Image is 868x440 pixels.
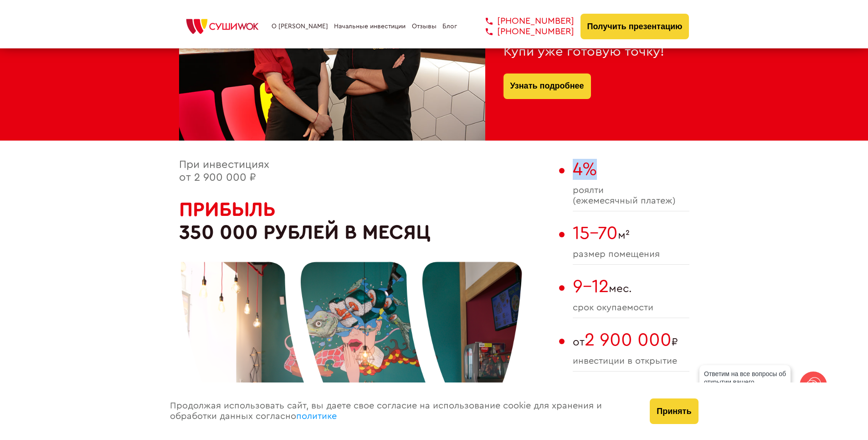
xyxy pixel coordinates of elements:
[573,249,689,260] span: размер помещения
[573,224,618,242] span: 15-70
[503,44,671,59] div: Купи уже готовую точку!
[179,198,555,244] h2: 350 000 рублей в месяц
[161,382,641,440] div: Продолжая использовать сайт, вы даете свое согласие на использование cookie для хранения и обрабо...
[573,185,689,206] span: роялти (ежемесячный платеж)
[573,356,689,367] span: инвестиции в открытие
[573,160,597,178] span: 4%
[573,276,689,297] span: мес.
[334,23,406,30] a: Начальные инвестиции
[442,23,457,30] a: Блог
[503,73,591,99] button: Узнать подробнее
[179,16,266,37] img: СУШИWOK
[179,199,276,220] span: Прибыль
[650,398,698,424] button: Принять
[573,278,609,296] span: 9-12
[296,412,337,421] a: политике
[412,23,437,30] a: Отзывы
[272,23,328,30] a: О [PERSON_NAME]
[179,159,269,183] span: При инвестициях от 2 900 000 ₽
[573,330,689,351] span: от ₽
[573,223,689,244] span: м²
[699,365,791,399] div: Ответим на все вопросы об открытии вашего [PERSON_NAME]!
[585,331,672,349] span: 2 900 000
[580,14,689,39] button: Получить презентацию
[472,26,574,37] a: [PHONE_NUMBER]
[472,16,574,26] a: [PHONE_NUMBER]
[573,303,689,313] span: cрок окупаемости
[510,73,584,99] a: Узнать подробнее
